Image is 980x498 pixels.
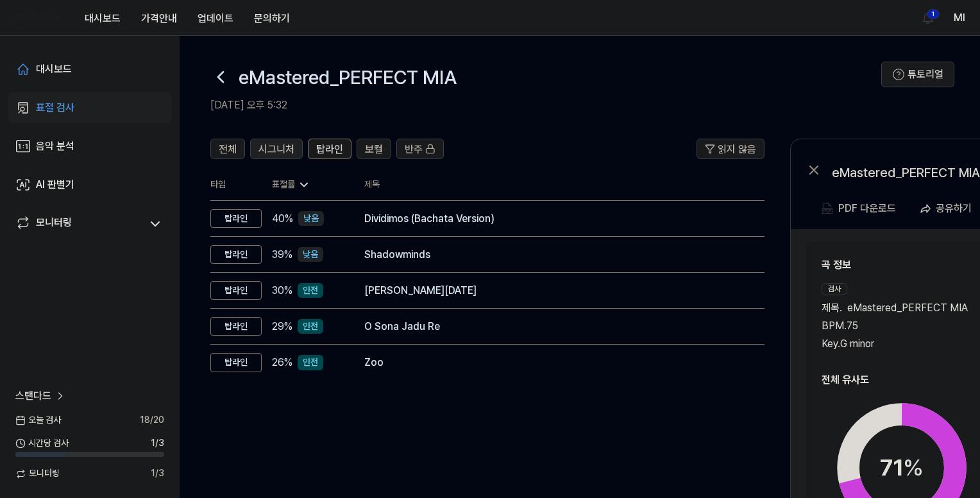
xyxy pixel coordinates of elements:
div: 검사 [822,283,847,295]
img: logo [15,13,62,23]
a: AI 판별기 [8,169,172,200]
button: 대시보드 [74,6,131,31]
th: 제목 [364,169,765,200]
button: 문의하기 [244,6,300,31]
div: 탑라인 [210,353,262,372]
span: 26 % [272,355,292,370]
div: 표절 검사 [36,100,74,116]
span: 30 % [272,283,292,298]
div: 낮음 [298,247,323,262]
div: PDF 다운로드 [838,200,896,217]
div: 대시보드 [36,62,72,77]
span: 전체 [219,142,237,157]
button: 탑라인 [308,139,351,159]
img: 알림 [920,10,936,26]
div: Zoo [364,355,744,370]
a: 스탠다드 [15,388,67,404]
div: 탑라인 [210,245,262,264]
div: 음악 분석 [36,139,74,154]
span: 스탠다드 [15,388,51,404]
span: 시그니처 [258,142,294,157]
button: 시그니처 [250,139,303,159]
span: eMastered_PERFECT MIA [847,300,968,316]
span: 읽지 않음 [718,142,756,157]
div: O Sona Jadu Re [364,319,744,334]
a: 모니터링 [15,215,141,233]
span: 제목 . [822,300,842,316]
h1: eMastered_PERFECT MIA [239,64,457,90]
span: 39 % [272,247,292,262]
a: 대시보드 [8,54,172,85]
button: 전체 [210,139,245,159]
a: 표절 검사 [8,92,172,123]
div: 낮음 [298,211,324,227]
span: 1 / 3 [151,437,164,450]
th: 타입 [210,169,262,201]
span: 오늘 검사 [15,414,61,427]
span: 반주 [405,142,423,157]
div: 모니터링 [36,215,72,233]
div: 안전 [298,355,323,370]
div: 탑라인 [210,209,262,228]
button: 업데이트 [187,6,244,31]
span: 모니터링 [15,467,60,480]
div: 안전 [298,283,323,298]
div: 1 [927,9,940,19]
button: PDF 다운로드 [819,196,899,221]
a: 음악 분석 [8,131,172,162]
span: 탑라인 [316,142,343,157]
button: 보컬 [357,139,391,159]
div: 탑라인 [210,281,262,300]
h2: [DATE] 오후 5:32 [210,98,881,113]
div: Shadowminds [364,247,744,262]
img: PDF Download [822,203,833,214]
span: 시간당 검사 [15,437,69,450]
span: 보컬 [365,142,383,157]
div: 표절률 [272,178,344,191]
div: 안전 [298,319,323,334]
div: 탑라인 [210,317,262,336]
button: 읽지 않음 [697,139,765,159]
button: Ml [954,10,965,26]
button: 알림1 [918,8,938,28]
span: % [903,454,924,481]
div: [PERSON_NAME][DATE] [364,283,744,298]
div: 71 [880,451,924,485]
button: 반주 [396,139,444,159]
span: 18 / 20 [140,414,164,427]
div: Dividimos (Bachata Version) [364,211,744,227]
span: 40 % [272,211,293,227]
a: 업데이트 [187,1,244,36]
button: 가격안내 [131,6,187,31]
div: 공유하기 [936,200,972,217]
span: 1 / 3 [151,467,164,480]
div: AI 판별기 [36,177,74,193]
span: 29 % [272,319,292,334]
button: 튜토리얼 [881,62,954,87]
